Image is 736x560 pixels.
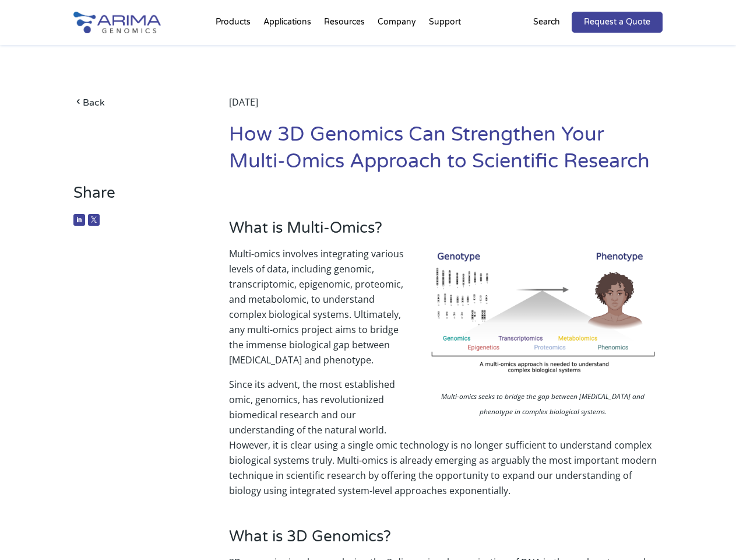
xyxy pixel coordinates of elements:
h3: What is Multi-Omics? [229,219,663,246]
a: Request a Quote [572,12,663,33]
p: Search [533,15,560,30]
p: Since its advent, the most established omic, genomics, has revolutionized biomedical research and... [229,377,663,498]
p: Multi-omics involves integrating various levels of data, including genomic, transcriptomic, epige... [229,246,663,377]
h3: Share [73,184,196,211]
img: Arima-Genomics-logo [73,12,161,33]
h3: What is 3D Genomics? [229,527,663,555]
h1: How 3D Genomics Can Strengthen Your Multi-Omics Approach to Scientific Research [229,121,663,184]
p: Multi-omics seeks to bridge the gap between [MEDICAL_DATA] and phenotype in complex biological sy... [424,389,663,422]
a: Back [73,94,196,110]
div: [DATE] [229,94,663,121]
